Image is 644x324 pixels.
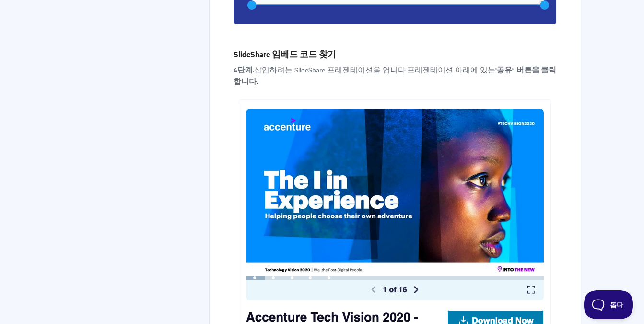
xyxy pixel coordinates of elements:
[584,290,634,319] iframe: 고객 지원 전환
[234,48,336,59] font: SlideShare 임베드 코드 찾기
[254,65,407,74] font: 삽입하려는 SlideShare 프레젠테이션을 엽니다.
[234,64,556,86] font: '공유' 버튼을 클릭합니다.
[234,64,254,74] font: 4단계.
[407,65,495,74] font: 프레젠테이션 아래에 있는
